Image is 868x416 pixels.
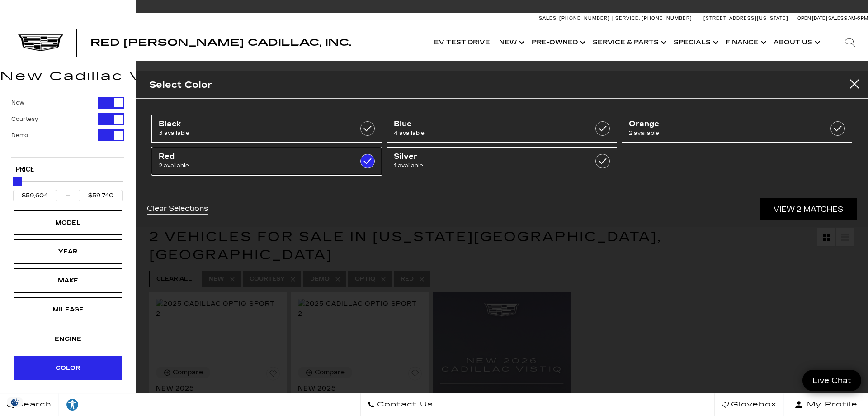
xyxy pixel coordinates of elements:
[45,305,90,315] div: Mileage
[769,24,823,61] a: About Us
[828,15,844,21] span: Sales:
[147,204,208,215] a: Clear Selections
[90,37,351,48] span: Red [PERSON_NAME] Cadillac, Inc.
[703,15,788,21] a: [STREET_ADDRESS][US_STATE]
[642,15,692,21] span: [PHONE_NUMBER]
[14,385,122,409] div: BodystyleBodystyle
[5,397,25,407] section: Click to Open Cookie Consent Modal
[14,356,122,380] div: ColorColor
[11,115,38,124] label: Courtesy
[16,166,120,174] h5: Price
[159,120,342,129] span: Black
[45,247,90,257] div: Year
[14,327,122,351] div: EngineEngine
[90,38,351,47] a: Red [PERSON_NAME] Cadillac, Inc.
[45,392,90,402] div: Bodystyle
[13,190,57,201] input: Minimum
[629,129,812,138] span: 2 available
[13,174,123,201] div: Price
[14,210,122,235] div: ModelModel
[360,393,440,416] a: Contact Us
[59,393,86,416] a: Explore your accessibility options
[11,97,124,157] div: Filter by Vehicle Type
[539,15,558,21] span: Sales:
[760,198,857,220] a: View 2 Matches
[588,24,669,61] a: Service & Parts
[45,276,90,286] div: Make
[527,24,588,61] a: Pre-Owned
[841,71,868,98] button: close
[802,370,861,391] a: Live Chat
[721,24,769,61] a: Finance
[669,24,721,61] a: Specials
[11,98,24,107] label: New
[5,397,25,407] img: Opt-Out Icon
[149,77,212,92] h2: Select Color
[151,147,382,175] a: Red2 available
[394,129,577,138] span: 4 available
[394,152,577,161] span: Silver
[559,15,610,21] span: [PHONE_NUMBER]
[151,115,382,143] a: Black3 available
[714,393,784,416] a: Glovebox
[59,398,86,411] div: Explore your accessibility options
[615,15,640,21] span: Service:
[495,24,527,61] a: New
[159,129,342,138] span: 3 available
[797,15,827,21] span: Open [DATE]
[14,268,122,293] div: MakeMake
[18,34,63,52] img: Cadillac Dark Logo with Cadillac White Text
[375,398,433,411] span: Contact Us
[394,120,577,129] span: Blue
[808,375,856,386] span: Live Chat
[612,16,694,21] a: Service: [PHONE_NUMBER]
[45,363,90,373] div: Color
[14,297,122,322] div: MileageMileage
[784,393,868,416] button: Open user profile menu
[159,161,342,170] span: 2 available
[622,115,852,143] a: Orange2 available
[729,398,777,411] span: Glovebox
[14,239,122,264] div: YearYear
[387,147,617,175] a: Silver1 available
[803,398,858,411] span: My Profile
[45,334,90,344] div: Engine
[394,161,577,170] span: 1 available
[14,398,52,411] span: Search
[159,152,342,161] span: Red
[429,24,495,61] a: EV Test Drive
[79,190,123,201] input: Maximum
[13,177,22,186] div: Maximum Price
[11,131,28,140] label: Demo
[387,115,617,143] a: Blue4 available
[539,16,612,21] a: Sales: [PHONE_NUMBER]
[629,120,812,129] span: Orange
[844,15,868,21] span: 9 AM-6 PM
[45,218,90,228] div: Model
